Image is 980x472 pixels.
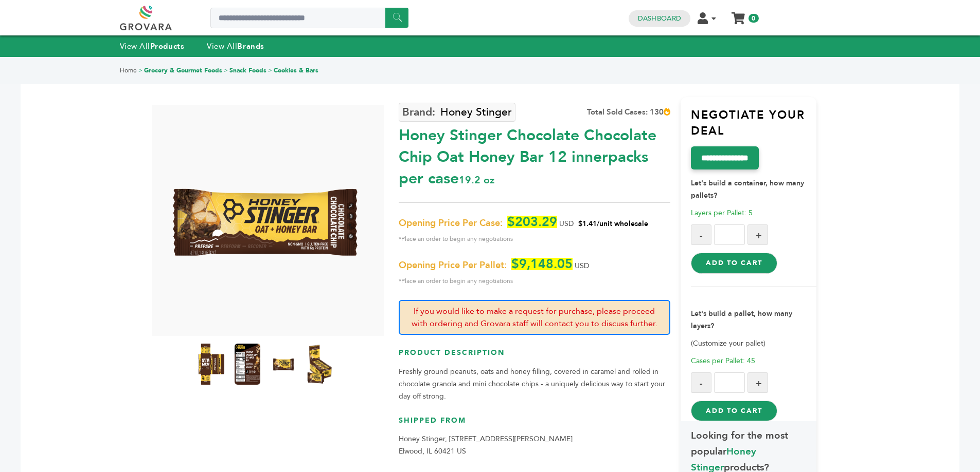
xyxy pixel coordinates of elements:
[268,66,272,74] span: >
[207,41,264,51] a: View AllBrands
[138,66,142,74] span: >
[399,103,515,122] a: Honey Stinger
[150,105,381,336] img: Honey Stinger Chocolate Chocolate Chip Oat + Honey Bar 12 innerpacks per case 19.2 oz
[749,14,758,23] span: 0
[144,66,222,74] a: Grocery & Gourmet Foods
[399,217,503,230] span: Opening Price Per Case:
[399,233,670,245] span: *Place an order to begin any negotiations
[638,14,681,23] a: Dashboard
[691,401,777,421] button: Add to Cart
[691,356,755,366] span: Cases per Pallet: 45
[691,309,792,331] strong: Let's build a pallet, how many layers?
[210,8,408,28] input: Search a product or brand...
[274,66,318,74] a: Cookies & Bars
[307,344,332,385] img: Honey Stinger Chocolate Chocolate Chip Oat + Honey Bar 12 innerpacks per case 19.2 oz
[691,372,711,393] button: -
[399,348,670,366] h3: Product Description
[120,41,185,51] a: View AllProducts
[399,300,670,335] p: If you would like to make a request for purchase, please proceed with ordering and Grovara staff ...
[399,433,670,458] p: Honey Stinger, [STREET_ADDRESS][PERSON_NAME] Elwood, IL 60421 US
[399,259,507,272] span: Opening Price Per Pallet:
[578,219,648,229] span: $1.41/unit wholesale
[224,66,228,74] span: >
[691,107,816,147] h3: Negotiate Your Deal
[511,258,573,270] span: $9,148.05
[587,107,670,118] div: Total Sold Cases: 130
[507,216,557,228] span: $203.29
[747,224,768,245] button: +
[691,337,816,350] p: (Customize your pallet)
[459,173,494,187] span: 19.2 oz
[235,344,260,385] img: Honey Stinger Chocolate Chocolate Chip Oat + Honey Bar 12 innerpacks per case 19.2 oz Nutrition Info
[229,66,266,74] a: Snack Foods
[237,41,264,51] strong: Brands
[399,275,670,287] span: *Place an order to begin any negotiations
[150,41,184,51] strong: Products
[399,416,670,433] h3: Shipped From
[399,120,670,190] div: Honey Stinger Chocolate Chocolate Chip Oat Honey Bar 12 innerpacks per case
[691,253,777,273] button: Add to Cart
[575,261,589,271] span: USD
[120,66,137,74] a: Home
[199,344,224,385] img: Honey Stinger Chocolate Chocolate Chip Oat + Honey Bar 12 innerpacks per case 19.2 oz Product Label
[399,366,670,403] p: Freshly ground peanuts, oats and honey filling, covered in caramel and rolled in chocolate granol...
[747,372,768,393] button: +
[691,208,753,218] span: Layers per Pallet: 5
[691,224,711,245] button: -
[271,344,296,385] img: Honey Stinger Chocolate Chocolate Chip Oat + Honey Bar 12 innerpacks per case 19.2 oz
[559,219,574,229] span: USD
[732,9,744,20] a: My Cart
[691,178,804,200] strong: Let's build a container, how many pallets?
